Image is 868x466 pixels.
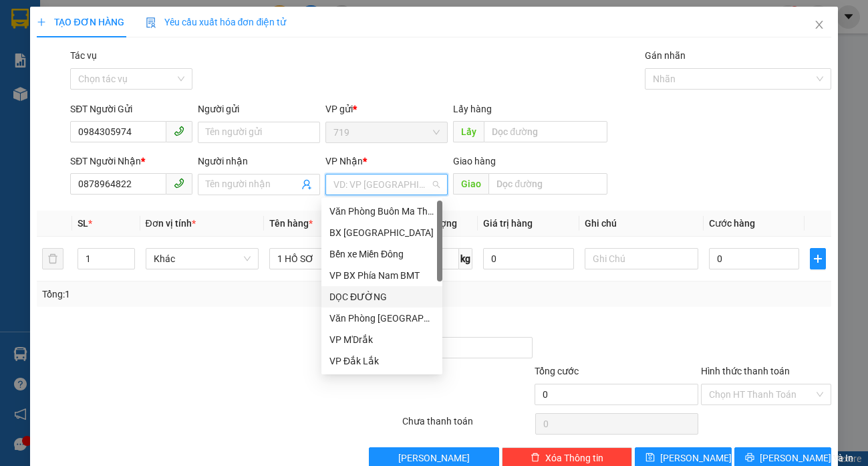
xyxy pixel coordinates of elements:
[70,50,97,61] label: Tác vụ
[801,7,838,44] button: Close
[329,289,434,304] div: DỌC ĐƯỜNG
[453,121,484,142] span: Lấy
[321,308,442,329] div: Văn Phòng Tân Phú
[760,451,853,465] span: [PERSON_NAME] và In
[325,156,363,166] span: VP Nhận
[484,121,607,142] input: Dọc đường
[154,249,251,269] span: Khác
[401,414,534,437] div: Chưa thanh toán
[709,218,755,229] span: Cước hàng
[579,211,703,237] th: Ghi chú
[70,102,192,116] div: SĐT Người Gửi
[321,265,442,286] div: VP BX Phía Nam BMT
[333,122,440,142] span: 719
[810,248,825,269] button: plus
[78,218,88,229] span: SL
[42,248,63,269] button: delete
[70,154,192,168] div: SĐT Người Nhận
[174,178,184,189] span: phone
[531,453,540,463] span: delete
[329,354,434,368] div: VP Đắk Lắk
[459,248,472,269] span: kg
[198,102,320,116] div: Người gửi
[585,248,698,269] input: Ghi Chú
[269,248,382,269] input: VD: Bàn, Ghế
[321,243,442,265] div: Bến xe Miền Đông
[811,253,825,264] span: plus
[535,366,579,376] span: Tổng cước
[329,247,434,261] div: Bến xe Miền Đông
[301,179,312,190] span: user-add
[146,218,196,229] span: Đơn vị tính
[329,204,434,219] div: Văn Phòng Buôn Ma Thuột
[37,17,124,27] span: TẠO ĐƠN HÀNG
[174,126,184,136] span: phone
[483,218,533,229] span: Giá trị hàng
[545,451,603,465] span: Xóa Thông tin
[198,154,320,168] div: Người nhận
[146,17,287,27] span: Yêu cầu xuất hóa đơn điện tử
[321,222,442,243] div: BX Tây Ninh
[321,350,442,372] div: VP Đắk Lắk
[325,102,448,116] div: VP gửi
[453,104,492,114] span: Lấy hàng
[488,173,607,195] input: Dọc đường
[329,311,434,326] div: Văn Phòng [GEOGRAPHIC_DATA]
[453,156,496,166] span: Giao hàng
[398,451,470,465] span: [PERSON_NAME]
[814,19,825,30] span: close
[645,453,655,463] span: save
[645,50,686,61] label: Gán nhãn
[329,268,434,283] div: VP BX Phía Nam BMT
[483,248,574,269] input: 0
[269,218,313,229] span: Tên hàng
[701,366,790,376] label: Hình thức thanh toán
[321,201,442,222] div: Văn Phòng Buôn Ma Thuột
[146,17,156,28] img: icon
[37,17,46,27] span: plus
[660,451,732,465] span: [PERSON_NAME]
[329,332,434,347] div: VP M'Drắk
[321,286,442,308] div: DỌC ĐƯỜNG
[453,173,488,195] span: Giao
[321,329,442,350] div: VP M'Drắk
[329,225,434,240] div: BX [GEOGRAPHIC_DATA]
[745,453,754,463] span: printer
[42,287,336,302] div: Tổng: 1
